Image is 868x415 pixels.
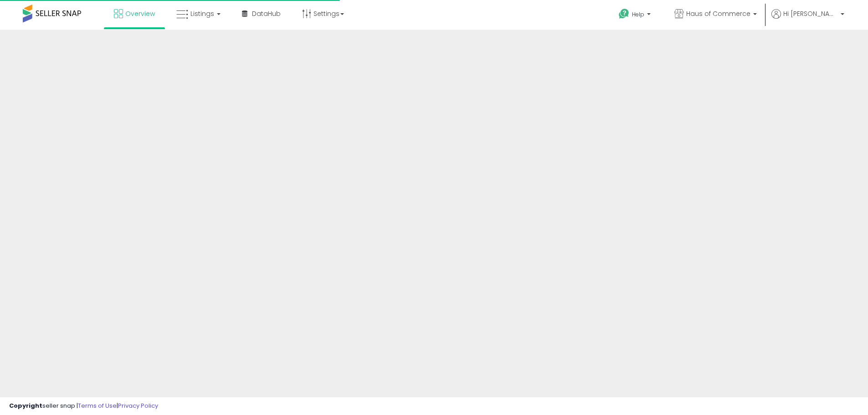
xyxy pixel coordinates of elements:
span: Help [632,10,644,18]
strong: Copyright [9,401,42,410]
div: seller snap | | [9,402,158,410]
a: Help [611,1,660,30]
span: Listings [190,9,214,18]
i: Get Help [618,8,630,20]
span: Haus of Commerce [686,9,750,18]
span: Overview [125,9,155,18]
span: Hi [PERSON_NAME] [783,9,838,18]
a: Terms of Use [78,401,117,410]
a: Privacy Policy [118,401,158,410]
span: DataHub [252,9,281,18]
a: Hi [PERSON_NAME] [771,9,844,30]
